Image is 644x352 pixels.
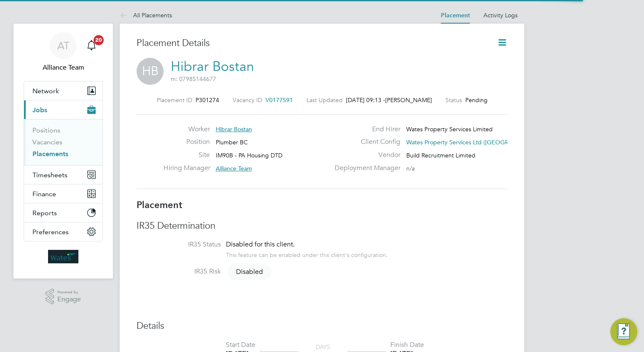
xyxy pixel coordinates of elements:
[406,152,475,159] span: Build Recruitment Limited
[24,222,102,241] button: Preferences
[465,96,488,104] span: Pending
[57,296,81,303] span: Engage
[24,81,102,100] button: Network
[406,138,552,146] span: Wates Property Services Ltd ([GEOGRAPHIC_DATA]…
[32,190,56,198] span: Finance
[32,209,57,217] span: Reports
[24,100,102,119] button: Jobs
[171,75,216,83] span: m: 07985144677
[57,289,81,296] span: Powered by
[32,87,59,95] span: Network
[610,318,637,345] button: Engage Resource Center
[164,138,210,146] label: Position
[24,119,102,165] div: Jobs
[226,341,255,349] div: Start Date
[46,289,81,305] a: Powered byEngage
[164,125,210,134] label: Worker
[32,138,62,146] a: Vacancies
[24,32,103,73] a: ATAlliance Team
[137,267,221,276] label: IR35 Risk
[306,96,343,104] label: Last Updated
[171,58,254,75] a: Hibrar Bostan
[330,151,400,160] label: Vendor
[483,11,518,19] a: Activity Logs
[157,96,192,104] label: Placement ID
[32,171,67,179] span: Timesheets
[216,138,248,146] span: Plumber BC
[32,106,47,114] span: Jobs
[137,320,507,332] h3: Details
[24,62,103,73] span: Alliance Team
[441,12,470,19] a: Placement
[137,220,507,232] h3: IR35 Determination
[385,96,432,104] span: [PERSON_NAME]
[24,184,102,203] button: Finance
[406,165,415,172] span: n/a
[390,341,424,349] div: Finish Date
[266,96,293,104] span: V0177591
[216,165,252,172] span: Alliance Team
[196,96,219,104] span: P301274
[120,11,172,19] a: All Placements
[13,24,113,279] nav: Main navigation
[137,58,164,85] span: HB
[233,96,262,104] label: Vacancy ID
[216,152,282,159] span: IM90B - PA Housing DTD
[216,125,252,133] span: Hibrar Bostan
[164,151,210,160] label: Site
[445,96,462,104] label: Status
[32,228,69,236] span: Preferences
[57,40,70,51] span: AT
[137,37,484,49] h3: Placement Details
[226,249,388,259] div: This feature can be enabled under this client's configuration.
[330,138,400,146] label: Client Config
[346,96,385,104] span: [DATE] 09:13 -
[226,240,295,249] span: Disabled for this client.
[32,126,60,134] a: Positions
[228,263,271,280] span: Disabled
[83,32,100,59] a: 20
[24,165,102,184] button: Timesheets
[24,203,102,222] button: Reports
[164,164,210,173] label: Hiring Manager
[24,250,103,263] a: Go to home page
[94,35,104,45] span: 20
[406,125,493,133] span: Wates Property Services Limited
[330,125,400,134] label: End Hirer
[137,240,221,249] label: IR35 Status
[48,250,78,263] img: wates-logo-retina.png
[137,199,182,211] b: Placement
[32,150,68,158] a: Placements
[330,164,400,173] label: Deployment Manager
